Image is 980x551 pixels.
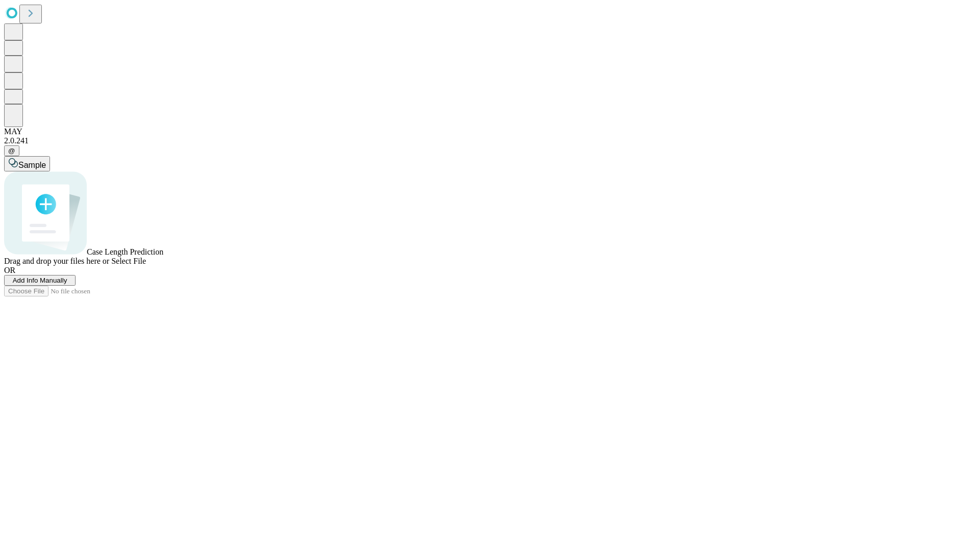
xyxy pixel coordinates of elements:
span: Sample [18,161,46,169]
span: @ [8,147,15,155]
span: Drag and drop your files here or [4,257,109,265]
button: Add Info Manually [4,275,76,286]
div: 2.0.241 [4,136,976,145]
span: Select File [111,257,146,265]
span: OR [4,266,15,274]
div: MAY [4,127,976,136]
span: Case Length Prediction [87,247,163,256]
button: Sample [4,156,50,171]
button: @ [4,145,19,156]
span: Add Info Manually [13,277,67,284]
